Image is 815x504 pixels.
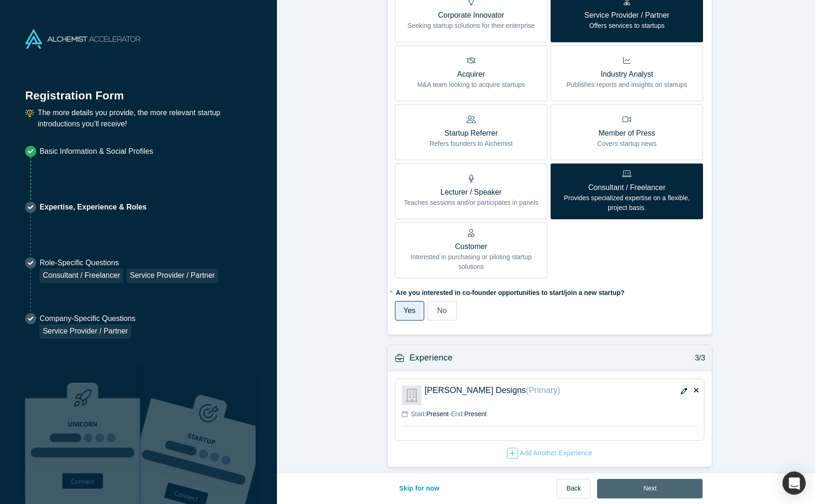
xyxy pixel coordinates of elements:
div: Service Provider / Partner [126,268,218,283]
p: Publishes reports and insights on startups [566,80,687,90]
p: The more details you provide, the more relevant startup introductions you’ll receive! [38,107,252,130]
span: Start: [411,410,426,418]
img: Alchemist Accelerator Logo [25,29,140,49]
p: Corporate Innovator [407,10,535,21]
button: Next [597,479,703,498]
p: M&A team looking to acquire startups [417,80,525,90]
p: Refers founders to Alchemist [429,139,513,149]
p: Basic Information & Social Profiles [39,146,153,157]
div: Service Provider / Partner [39,324,131,339]
span: (Primary) [526,386,560,395]
p: Seeking startup solutions for their enterprise [407,21,535,31]
div: Consultant / Freelancer [39,268,123,283]
h3: Experience [409,352,453,364]
p: Startup Referrer [429,128,513,139]
span: Present [464,410,486,418]
h1: Registration Form [25,78,252,104]
button: Add Another Experience [506,447,593,459]
p: Lecturer / Speaker [404,187,539,198]
p: [PERSON_NAME] Designs [425,386,629,395]
p: 3/3 [690,353,705,364]
p: Covers startup news [597,139,657,149]
p: Customer [402,241,540,252]
button: Back [557,479,591,498]
p: Member of Press [597,128,657,139]
p: Industry Analyst [566,69,687,80]
span: End: [451,410,464,418]
p: Offers services to startups [585,21,670,31]
div: Add Another Experience [507,448,592,459]
p: Consultant / Freelancer [558,182,696,193]
p: - [411,409,486,419]
button: Skip for now [389,479,449,498]
span: No [437,307,447,314]
img: David Inman Designs logo [402,386,421,405]
img: Robust Technologies [25,367,140,504]
span: Present [426,410,448,418]
img: Prism AI [140,367,256,504]
span: Yes [403,307,415,314]
label: Are you interested in co-founder opportunities to start/join a new startup? [395,285,704,298]
p: Role-Specific Questions [39,257,218,268]
p: Provides specialized expertise on a flexible, project basis. [558,193,696,213]
p: Interested in purchasing or piloting startup solutions [402,252,540,272]
p: Service Provider / Partner [585,10,670,21]
p: Acquirer [417,69,525,80]
p: Teaches sessions and/or participates in panels [404,198,539,208]
p: Company-Specific Questions [39,313,135,324]
p: Expertise, Experience & Roles [39,202,146,213]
